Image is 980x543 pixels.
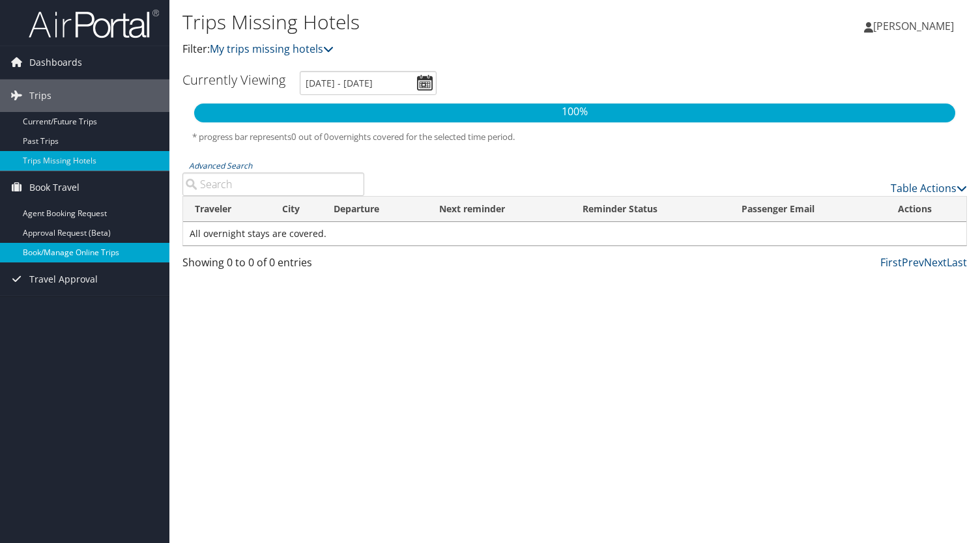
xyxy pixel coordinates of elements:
[873,19,954,33] span: [PERSON_NAME]
[730,197,886,222] th: Passenger Email: activate to sort column ascending
[29,171,79,204] span: Book Travel
[571,197,730,222] th: Reminder Status
[189,160,252,171] a: Advanced Search
[210,42,334,56] a: My trips missing hotels
[864,7,967,46] a: [PERSON_NAME]
[270,197,322,222] th: City: activate to sort column ascending
[924,255,947,270] a: Next
[322,197,427,222] th: Departure: activate to sort column descending
[886,197,966,222] th: Actions
[947,255,967,270] a: Last
[182,255,364,277] div: Showing 0 to 0 of 0 entries
[29,263,98,296] span: Travel Approval
[902,255,924,270] a: Prev
[891,181,967,195] a: Table Actions
[182,41,706,58] p: Filter:
[194,104,955,120] p: 100%
[183,197,270,222] th: Traveler: activate to sort column ascending
[880,255,902,270] a: First
[192,131,957,143] h5: * progress bar represents overnights covered for the selected time period.
[183,222,966,245] td: All overnight stays are covered.
[29,79,51,112] span: Trips
[291,131,329,143] span: 0 out of 0
[29,46,82,79] span: Dashboards
[300,71,437,95] input: [DATE] - [DATE]
[182,173,364,196] input: Advanced Search
[182,71,285,89] h3: Currently Viewing
[29,8,159,39] img: airportal-logo.png
[182,8,706,36] h1: Trips Missing Hotels
[427,197,571,222] th: Next reminder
